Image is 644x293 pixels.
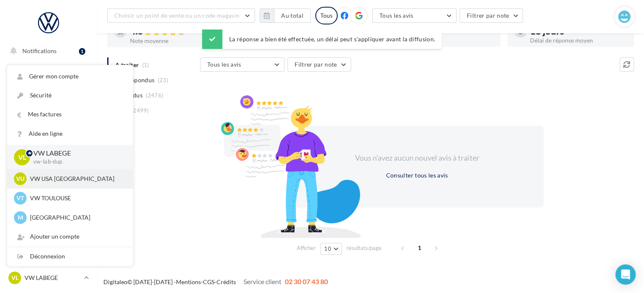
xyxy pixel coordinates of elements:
span: Tous les avis [207,61,241,68]
span: VL [18,152,26,162]
a: Mentions [176,278,201,285]
span: Choisir un point de vente ou un code magasin [114,12,239,19]
p: VW LABEGE [24,274,81,282]
p: [GEOGRAPHIC_DATA] [30,213,123,222]
span: 02 30 07 43 80 [285,277,328,285]
div: Déconnexion [7,247,133,266]
span: VL [11,274,19,282]
span: Tous les avis [379,12,414,19]
a: Sécurité [7,86,133,105]
button: Filtrer par note [460,8,523,23]
span: © [DATE]-[DATE] - - - [103,278,328,285]
div: Vous n'avez aucun nouvel avis à traiter [344,153,490,164]
a: Médiathèque [5,169,92,186]
span: Notifications [22,47,57,54]
div: 1 [79,48,85,55]
a: PLV et print personnalisable [5,210,92,235]
span: VT [16,194,24,202]
span: (2499) [131,107,149,114]
a: Calendrier [5,190,92,207]
a: Digitaleo [103,278,127,285]
div: Délai de réponse moyen [530,38,627,43]
p: vw-lab-dup [33,158,119,166]
button: Consulter tous les avis [382,170,451,180]
div: Tous [315,7,338,24]
button: 10 [320,243,342,255]
p: VW USA [GEOGRAPHIC_DATA] [30,175,123,183]
a: VL VW LABEGE [7,270,90,286]
button: Au total [260,8,311,23]
div: Open Intercom Messenger [615,264,636,285]
span: M [18,213,23,222]
a: Boîte de réception [5,84,92,102]
div: 18 jours [530,27,627,36]
button: Au total [274,8,311,23]
span: Afficher [297,244,316,252]
div: 4.6 [130,27,227,36]
a: Aide en ligne [7,124,133,143]
span: résultats/page [346,244,382,252]
p: VW LABEGE [33,148,119,158]
button: Notifications 1 [5,42,89,60]
a: CGS [203,278,214,285]
span: Non répondus [115,76,154,84]
button: Tous les avis [200,57,284,72]
a: Crédits [216,278,236,285]
span: VU [16,175,24,183]
a: Mes factures [7,105,133,124]
button: Tous les avis [372,8,457,23]
span: 1 [413,241,426,255]
a: Campagnes DataOnDemand [5,239,92,263]
span: (23) [158,77,168,83]
p: VW TOULOUSE [30,194,123,202]
button: Filtrer par note [287,57,351,72]
a: Visibilité en ligne [5,106,92,124]
div: Note moyenne [130,38,227,44]
span: (2476) [146,92,163,99]
a: Opérations [5,63,92,81]
button: Choisir un point de vente ou un code magasin [107,8,255,23]
a: Gérer mon compte [7,67,133,86]
span: Service client [244,277,281,285]
span: 10 [324,245,331,252]
div: Ajouter un compte [7,227,133,246]
div: Taux de réponse [397,38,494,43]
div: La réponse a bien été effectuée, un délai peut s’appliquer avant la diffusion. [202,30,442,49]
a: Campagnes [5,127,92,145]
a: Contacts [5,148,92,165]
